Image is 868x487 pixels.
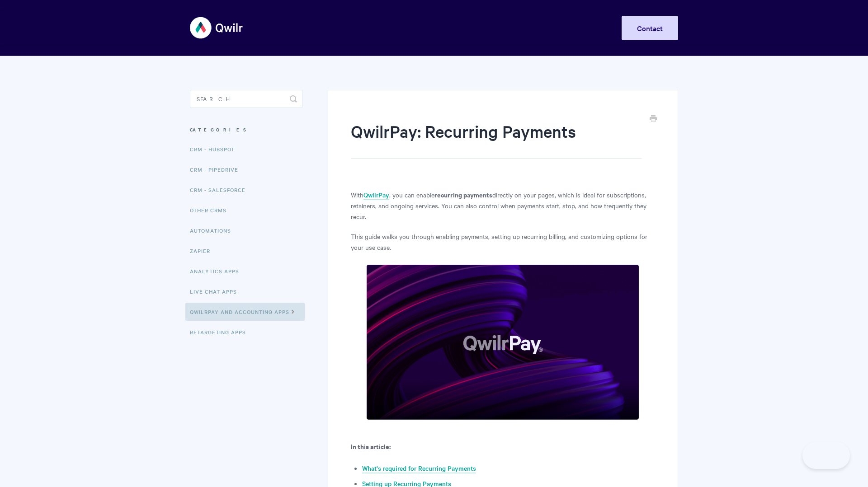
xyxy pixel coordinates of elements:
[363,190,389,200] a: QwilrPay
[190,323,253,341] a: Retargeting Apps
[351,120,642,159] h1: QwilrPay: Recurring Payments
[190,181,252,199] a: CRM - Salesforce
[190,262,246,280] a: Analytics Apps
[351,441,391,451] b: In this article:
[362,464,476,473] a: What's required for Recurring Payments
[185,303,305,321] a: QwilrPay and Accounting Apps
[351,231,655,253] p: This guide walks you through enabling payments, setting up recurring billing, and customizing opt...
[802,442,850,469] iframe: Toggle Customer Support
[190,221,238,239] a: Automations
[190,122,302,138] h3: Categories
[190,11,244,45] img: Qwilr Help Center
[434,190,492,199] strong: recurring payments
[190,201,233,219] a: Other CRMs
[622,16,678,40] a: Contact
[366,264,639,420] img: file-hBILISBX3B.png
[650,114,657,124] a: Print this Article
[190,282,244,300] a: Live Chat Apps
[190,242,217,260] a: Zapier
[190,140,241,158] a: CRM - HubSpot
[351,189,655,222] p: With , you can enable directly on your pages, which is ideal for subscriptions, retainers, and on...
[190,90,302,108] input: Search
[190,160,245,178] a: CRM - Pipedrive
